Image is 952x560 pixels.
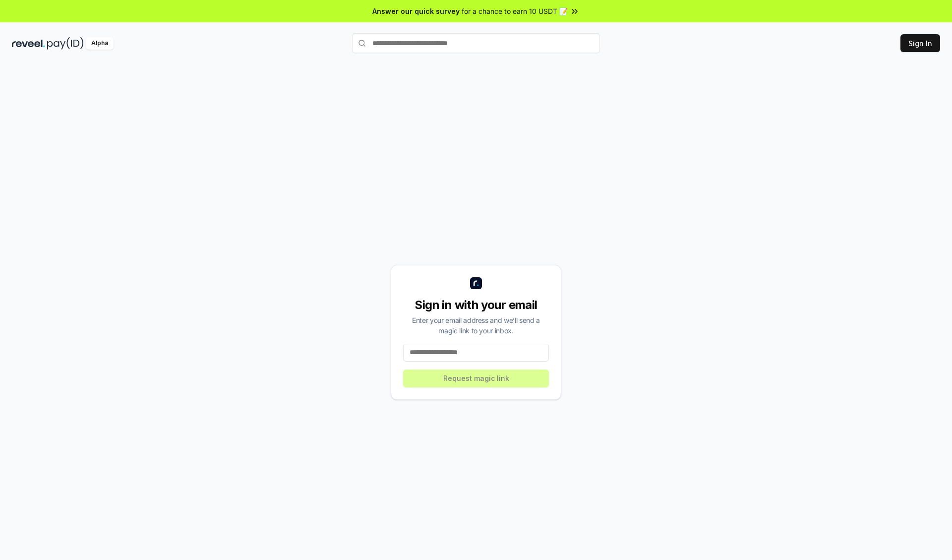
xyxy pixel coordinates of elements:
img: logo_small [470,277,482,289]
div: Sign in with your email [403,297,549,313]
img: reveel_dark [12,37,45,50]
div: Enter your email address and we’ll send a magic link to your inbox. [403,315,549,336]
img: pay_id [47,37,84,50]
div: Alpha [86,37,114,50]
span: Answer our quick survey [372,6,460,16]
button: Sign In [900,34,940,52]
span: for a chance to earn 10 USDT 📝 [462,6,568,16]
